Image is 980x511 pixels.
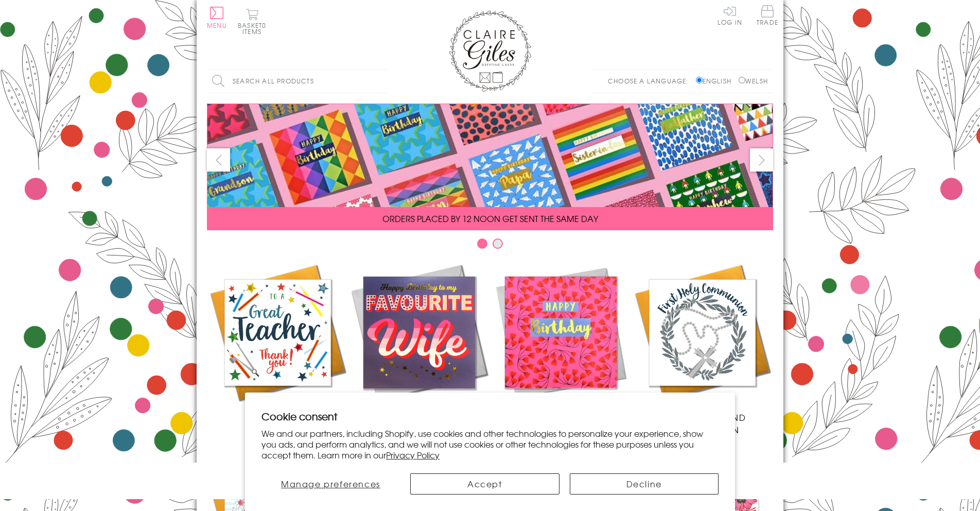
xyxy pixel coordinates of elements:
[207,21,227,30] span: Menu
[207,238,773,254] div: Carousel Pagination
[386,449,440,461] a: Privacy Policy
[696,76,737,86] label: English
[570,473,719,495] button: Decline
[238,8,266,35] button: Basket0 items
[281,478,380,490] span: Manage preferences
[477,239,487,249] button: Carousel Page 1 (Current Slide)
[739,76,768,86] label: Welsh
[377,70,387,93] input: Search
[348,262,490,423] a: New Releases
[242,21,266,36] span: 0 items
[757,5,778,25] span: Trade
[717,5,742,25] a: Log In
[750,148,773,172] button: next
[449,10,531,92] img: Claire Giles Greetings Cards
[207,148,230,172] button: prev
[207,70,387,93] input: Search all products
[739,77,745,83] input: Welsh
[632,262,773,436] a: Communion and Confirmation
[207,7,227,28] button: Menu
[608,76,694,86] p: Choose a language:
[493,239,503,249] button: Carousel Page 2
[261,473,400,495] button: Manage preferences
[261,409,719,423] h2: Cookie consent
[261,428,719,460] p: We and our partners, including Shopify, use cookies and other technologies to personalize your ex...
[382,212,598,225] span: ORDERS PLACED BY 12 NOON GET SENT THE SAME DAY
[207,262,348,423] a: Academic
[490,262,632,423] a: Birthdays
[696,77,703,83] input: English
[410,473,559,495] button: Accept
[757,5,778,27] a: Trade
